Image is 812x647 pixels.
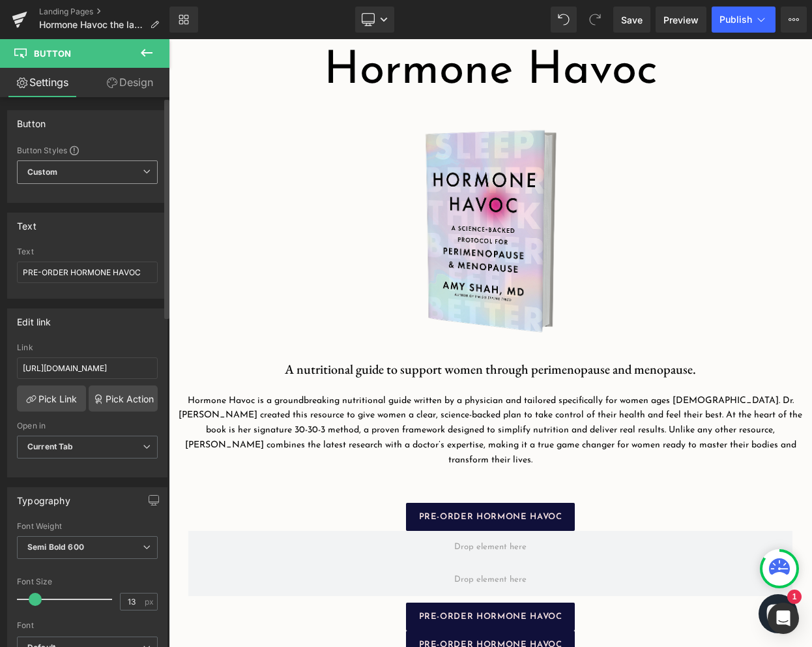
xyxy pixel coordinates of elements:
[17,357,158,379] input: https://your-shop.myshopify.com
[656,7,706,33] a: Preview
[17,621,158,630] div: Font
[17,522,158,531] div: Font Weight
[237,592,407,620] a: PRE-ORDER HORMONE HAVOC
[237,564,407,592] a: PRE-ORDER HORMONE HAVOC
[250,601,394,610] span: PRE-ORDER HORMONE HAVOC
[663,13,699,27] span: Preview
[582,7,608,33] button: Redo
[621,13,643,27] span: Save
[712,7,776,33] button: Publish
[27,167,57,178] b: Custom
[17,145,158,155] div: Button Styles
[39,7,169,17] a: Landing Pages
[17,488,70,506] div: Typography
[10,355,633,429] p: Hormone Havoc is a groundbreaking nutritional guide written by a physician and tailored specifica...
[551,7,577,33] button: Undo
[17,213,36,232] div: Text
[17,577,158,586] div: Font Size
[17,343,158,352] div: Link
[250,474,394,482] span: PRE-ORDER HORMONE HAVOC
[155,9,489,55] span: Hormone Havoc
[39,20,145,30] span: Hormone Havoc the latest book from [PERSON_NAME], MD
[27,542,84,552] b: Semi Bold 600
[250,573,394,582] span: PRE-ORDER HORMONE HAVOC
[116,322,527,339] span: A nutritional guide to support women through perimenopause and menopause.
[17,385,86,412] a: Pick Link
[781,7,807,33] button: More
[237,464,407,492] a: PRE-ORDER HORMONE HAVOC
[34,48,71,59] span: Button
[17,247,158,256] div: Text
[87,68,172,97] a: Design
[17,309,51,327] div: Edit link
[17,111,46,129] div: Button
[27,442,74,451] b: Current Tab
[768,603,799,634] div: Open Intercom Messenger
[169,7,198,33] a: New Library
[145,597,156,606] span: px
[17,421,158,430] div: Open in
[719,14,752,25] span: Publish
[89,385,158,412] a: Pick Action
[586,555,633,597] inbox-online-store-chat: Shopify online store chat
